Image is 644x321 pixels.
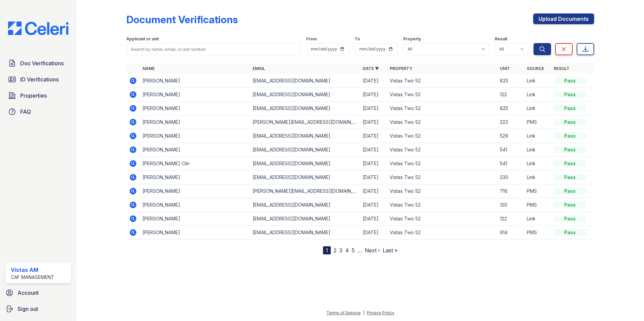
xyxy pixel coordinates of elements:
td: Link [524,88,551,102]
td: Vistas Two 52 [387,184,497,198]
td: [PERSON_NAME] [140,171,250,184]
span: Properties [20,92,47,100]
div: 1 [323,246,331,254]
a: Privacy Policy [367,310,394,315]
td: [PERSON_NAME][EMAIL_ADDRESS][DOMAIN_NAME] [250,184,360,198]
td: [PERSON_NAME] Clin [140,157,250,171]
a: 5 [352,247,355,254]
a: Last » [383,247,397,254]
label: From [306,36,317,42]
a: Property [390,66,412,71]
a: 4 [345,247,349,254]
td: Vistas Two 52 [387,226,497,240]
td: 223 [497,115,524,129]
td: [EMAIL_ADDRESS][DOMAIN_NAME] [250,74,360,88]
span: Doc Verifications [20,59,64,67]
a: Sign out [3,302,74,316]
div: Pass [554,105,586,112]
td: 122 [497,88,524,102]
td: 825 [497,74,524,88]
td: [DATE] [360,74,387,88]
td: [EMAIL_ADDRESS][DOMAIN_NAME] [250,88,360,102]
a: Email [253,66,265,71]
iframe: chat widget [616,294,637,314]
td: Vistas Two 52 [387,171,497,184]
td: PMS [524,115,551,129]
span: FAQ [20,108,31,116]
td: [DATE] [360,157,387,171]
div: Pass [554,119,586,126]
td: PMS [524,198,551,212]
label: To [355,36,360,42]
a: Doc Verifications [5,57,71,70]
td: [DATE] [360,88,387,102]
td: [DATE] [360,102,387,115]
a: Terms of Service [326,310,361,315]
td: [DATE] [360,143,387,157]
div: Pass [554,229,586,236]
a: Upload Documents [533,13,594,24]
td: [EMAIL_ADDRESS][DOMAIN_NAME] [250,212,360,226]
div: CAF Management [11,274,54,281]
td: [DATE] [360,129,387,143]
td: Link [524,129,551,143]
td: [EMAIL_ADDRESS][DOMAIN_NAME] [250,226,360,240]
div: Pass [554,188,586,194]
td: [PERSON_NAME] [140,198,250,212]
td: [PERSON_NAME][EMAIL_ADDRESS][DOMAIN_NAME] [250,115,360,129]
div: Pass [554,133,586,139]
a: Account [3,286,74,299]
td: Vistas Two 52 [387,212,497,226]
a: Properties [5,89,71,102]
td: Link [524,157,551,171]
input: Search by name, email, or unit number [126,43,301,55]
td: Vistas Two 52 [387,115,497,129]
div: Pass [554,174,586,181]
div: Vistas AM [11,266,54,274]
span: Account [18,289,39,297]
td: Link [524,102,551,115]
img: CE_Logo_Blue-a8612792a0a2168367f1c8372b55b34899dd931a85d93a1a3d3e32e68fde9ad4.png [3,22,74,35]
td: Link [524,143,551,157]
td: Vistas Two 52 [387,74,497,88]
div: Document Verifications [126,13,238,26]
td: PMS [524,184,551,198]
label: Property [403,36,421,42]
td: 541 [497,157,524,171]
td: Vistas Two 52 [387,129,497,143]
a: FAQ [5,105,71,118]
td: [PERSON_NAME] [140,226,250,240]
td: [EMAIL_ADDRESS][DOMAIN_NAME] [250,171,360,184]
td: [PERSON_NAME] [140,74,250,88]
a: 3 [339,247,343,254]
td: [DATE] [360,171,387,184]
a: Name [142,66,155,71]
td: [PERSON_NAME] [140,184,250,198]
td: 825 [497,102,524,115]
span: Sign out [18,305,38,313]
td: [EMAIL_ADDRESS][DOMAIN_NAME] [250,198,360,212]
td: [DATE] [360,184,387,198]
td: PMS [524,226,551,240]
td: Link [524,171,551,184]
td: [DATE] [360,212,387,226]
td: 541 [497,143,524,157]
label: Result [495,36,507,42]
td: 122 [497,212,524,226]
div: Pass [554,77,586,84]
div: | [363,310,364,315]
div: Pass [554,202,586,208]
td: Link [524,74,551,88]
a: Unit [500,66,510,71]
div: Pass [554,215,586,222]
span: … [357,246,362,254]
td: Vistas Two 52 [387,88,497,102]
td: 716 [497,184,524,198]
a: Next › [365,247,380,254]
td: 120 [497,198,524,212]
div: Pass [554,146,586,153]
td: [PERSON_NAME] [140,129,250,143]
td: 529 [497,129,524,143]
td: Vistas Two 52 [387,102,497,115]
